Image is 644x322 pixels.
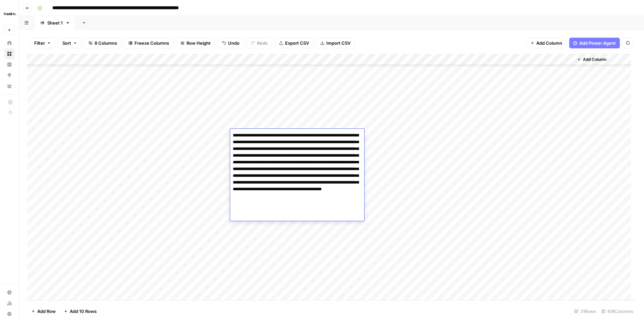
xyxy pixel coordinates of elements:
[4,287,15,298] a: Settings
[572,306,599,317] div: 31 Rows
[285,40,309,46] span: Export CSV
[47,19,63,26] div: Sheet 1
[62,40,71,46] span: Sort
[84,38,121,48] button: 8 Columns
[4,5,15,22] button: Workspace: Haskn
[124,38,173,48] button: Freeze Columns
[34,16,76,30] a: Sheet 1
[30,38,55,48] button: Filter
[176,38,215,48] button: Row Height
[569,38,620,48] button: Add Power Agent
[247,38,272,48] button: Redo
[4,8,16,20] img: Haskn Logo
[4,309,15,319] button: Help + Support
[4,298,15,309] a: Usage
[186,40,211,46] span: Row Height
[316,38,355,48] button: Import CSV
[526,38,567,48] button: Add Column
[4,81,15,91] a: Your Data
[4,38,15,48] a: Home
[37,308,56,315] span: Add Row
[536,40,562,46] span: Add Column
[4,70,15,81] a: Opportunities
[4,48,15,59] a: Browse
[27,306,60,317] button: Add Row
[326,40,351,46] span: Import CSV
[228,40,239,46] span: Undo
[583,56,606,63] span: Add Column
[58,38,82,48] button: Sort
[275,38,313,48] button: Export CSV
[60,306,101,317] button: Add 10 Rows
[135,40,169,46] span: Freeze Columns
[579,40,616,46] span: Add Power Agent
[34,40,45,46] span: Filter
[95,40,117,46] span: 8 Columns
[4,59,15,70] a: Insights
[257,40,268,46] span: Redo
[599,306,636,317] div: 8/8 Columns
[574,55,609,64] button: Add Column
[70,308,97,315] span: Add 10 Rows
[218,38,244,48] button: Undo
